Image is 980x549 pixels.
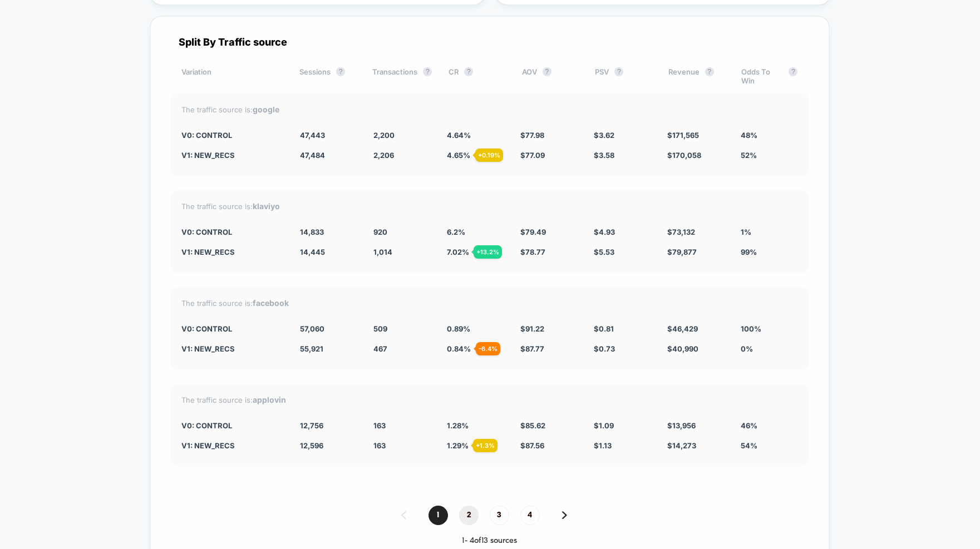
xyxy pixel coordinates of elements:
[170,36,809,48] div: Split By Traffic source
[667,421,696,430] span: $ 13,956
[474,245,502,259] div: + 13.2 %
[181,344,284,353] div: v1: new_recs
[667,227,695,236] span: $ 73,132
[373,227,387,236] span: 920
[447,151,470,160] span: 4.65 %
[741,248,797,256] div: 99%
[253,201,280,211] strong: klaviyo
[181,227,284,236] div: v0: Control
[373,344,387,353] span: 467
[594,324,614,333] span: $ 0.81
[300,421,323,430] span: 12,756
[423,67,432,76] button: ?
[668,67,725,85] div: Revenue
[447,131,471,140] span: 4.64 %
[449,67,505,85] div: CR
[667,151,701,160] span: $ 170,058
[741,67,797,85] div: Odds To Win
[181,105,798,114] div: The traffic source is:
[464,67,473,76] button: ?
[520,506,540,525] span: 4
[543,67,551,76] button: ?
[789,67,797,76] button: ?
[373,151,394,160] span: 2,206
[170,536,809,546] div: 1 - 4 of 13 sources
[741,441,797,450] div: 54%
[594,227,615,236] span: $ 4.93
[741,151,797,160] div: 52%
[490,506,509,525] span: 3
[300,248,325,256] span: 14,445
[520,227,546,236] span: $ 79.49
[594,248,614,256] span: $ 5.53
[667,344,698,353] span: $ 40,990
[522,67,578,85] div: AOV
[181,248,284,256] div: v1: new_recs
[299,67,356,85] div: Sessions
[429,506,448,525] span: 1
[300,344,323,353] span: 55,921
[300,151,325,160] span: 47,484
[520,324,544,333] span: $ 91.22
[741,227,797,236] div: 1%
[594,344,615,353] span: $ 0.73
[447,248,469,256] span: 7.02 %
[181,324,284,333] div: v0: Control
[336,67,345,76] button: ?
[373,131,395,140] span: 2,200
[181,298,798,308] div: The traffic source is:
[181,395,798,404] div: The traffic source is:
[562,511,567,519] img: pagination forward
[447,344,471,353] span: 0.84 %
[373,441,386,450] span: 163
[181,151,284,160] div: v1: new_recs
[614,67,623,76] button: ?
[475,149,503,162] div: + 0.19 %
[667,441,696,450] span: $ 14,273
[300,131,325,140] span: 47,443
[372,67,432,85] div: Transactions
[181,201,798,211] div: The traffic source is:
[705,67,714,76] button: ?
[667,248,697,256] span: $ 79,877
[181,421,284,430] div: v0: Control
[741,421,797,430] div: 46%
[253,105,279,114] strong: google
[447,324,470,333] span: 0.89 %
[741,344,797,353] div: 0%
[520,421,545,430] span: $ 85.62
[447,227,465,236] span: 6.2 %
[741,131,797,140] div: 48%
[300,227,324,236] span: 14,833
[300,441,323,450] span: 12,596
[667,324,698,333] span: $ 46,429
[447,421,469,430] span: 1.28 %
[181,441,284,450] div: v1: new_recs
[595,67,651,85] div: PSV
[520,441,544,450] span: $ 87.56
[520,131,544,140] span: $ 77.98
[373,324,387,333] span: 509
[253,298,289,308] strong: facebook
[300,324,324,333] span: 57,060
[520,151,545,160] span: $ 77.09
[520,344,544,353] span: $ 87.77
[181,67,283,85] div: Variation
[520,248,545,256] span: $ 78.77
[447,441,469,450] span: 1.29 %
[594,131,614,140] span: $ 3.62
[253,395,286,404] strong: applovin
[373,421,386,430] span: 163
[594,441,612,450] span: $ 1.13
[181,131,284,140] div: v0: Control
[459,506,479,525] span: 2
[741,324,797,333] div: 100%
[476,342,500,355] div: - 6.4 %
[667,131,699,140] span: $ 171,565
[594,421,614,430] span: $ 1.09
[594,151,614,160] span: $ 3.58
[373,248,392,256] span: 1,014
[473,439,498,452] div: + 1.3 %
